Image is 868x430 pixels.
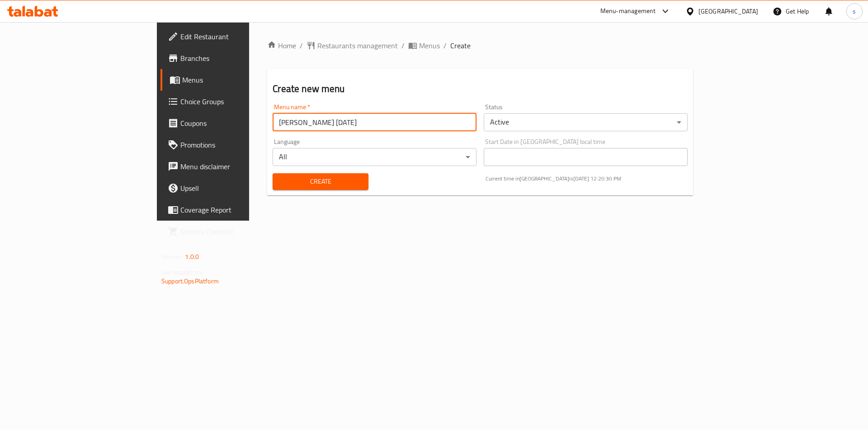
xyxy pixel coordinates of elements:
[280,176,361,187] span: Create
[180,96,295,107] span: Choice Groups
[160,47,302,69] a: Branches
[180,53,295,64] span: Branches
[307,40,398,51] a: Restaurants management
[160,221,302,242] a: Grocery Checklist
[160,156,302,177] a: Menu disclaimer
[160,199,302,221] a: Coverage Report
[486,175,688,183] p: Current time in [GEOGRAPHIC_DATA] is [DATE] 12:20:30 PM
[273,113,476,131] input: Please enter Menu name
[182,74,295,85] span: Menus
[161,275,219,287] a: Support.OpsPlatform
[161,266,203,278] span: Get support on:
[267,40,693,51] nav: breadcrumb
[160,91,302,112] a: Choice Groups
[180,118,295,129] span: Coupons
[185,251,199,263] span: 1.0.0
[180,161,295,172] span: Menu disclaimer
[317,40,398,51] span: Restaurants management
[160,26,302,47] a: Edit Restaurant
[273,173,368,190] button: Create
[273,148,476,166] div: All
[180,31,295,42] span: Edit Restaurant
[180,226,295,237] span: Grocery Checklist
[419,40,440,51] span: Menus
[161,251,184,263] span: Version:
[160,112,302,134] a: Coupons
[180,204,295,215] span: Coverage Report
[450,40,471,51] span: Create
[160,69,302,91] a: Menus
[600,6,656,17] div: Menu-management
[160,134,302,156] a: Promotions
[853,6,856,16] span: s
[401,40,405,51] li: /
[180,139,295,150] span: Promotions
[443,40,447,51] li: /
[273,82,688,96] h2: Create new menu
[160,177,302,199] a: Upsell
[180,183,295,194] span: Upsell
[484,113,688,131] div: Active
[408,40,440,51] a: Menus
[698,6,758,16] div: [GEOGRAPHIC_DATA]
